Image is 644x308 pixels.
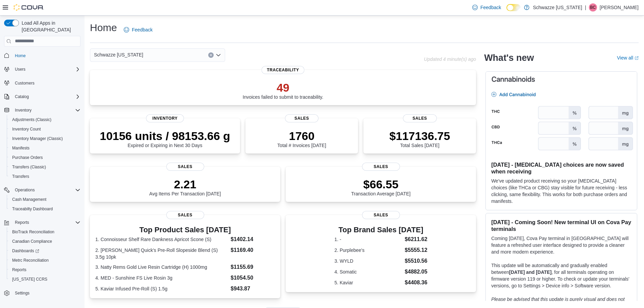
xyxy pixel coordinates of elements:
[95,236,228,243] dt: 1. Connoisseur Shelf Rare Dankness Apricot Scone (S)
[7,275,83,284] button: [US_STATE] CCRS
[9,172,80,181] span: Transfers
[12,289,32,297] a: Settings
[7,124,83,134] button: Inventory Count
[389,129,450,148] div: Total Sales [DATE]
[9,153,80,162] span: Purchase Orders
[9,135,66,143] a: Inventory Manager (Classic)
[90,21,117,34] h1: Home
[362,163,400,171] span: Sales
[1,218,83,227] button: Reports
[15,67,25,72] span: Users
[15,220,29,225] span: Reports
[9,256,80,264] span: Metrc Reconciliation
[1,78,83,88] button: Customers
[9,125,44,133] a: Inventory Count
[470,1,504,14] a: Feedback
[403,114,437,122] span: Sales
[389,129,450,143] p: $117136.75
[15,290,29,296] span: Settings
[12,164,46,170] span: Transfers (Classic)
[7,246,83,256] a: Dashboards
[12,248,39,254] span: Dashboards
[12,51,80,60] span: Home
[1,65,83,74] button: Users
[506,11,507,11] span: Dark Mode
[166,163,204,171] span: Sales
[12,218,32,227] button: Reports
[100,129,230,143] p: 10156 units / 98153.66 g
[12,186,80,194] span: Operations
[590,3,596,11] span: BC
[491,235,631,255] p: Coming [DATE], Cova Pay terminal in [GEOGRAPHIC_DATA] will feature a refreshed user interface des...
[585,3,586,11] p: |
[216,52,221,58] button: Open list of options
[9,247,42,255] a: Dashboards
[12,197,46,202] span: Cash Management
[1,185,83,195] button: Operations
[15,80,34,86] span: Customers
[132,26,152,33] span: Feedback
[15,187,35,193] span: Operations
[94,51,143,59] span: Schwazze [US_STATE]
[405,279,427,287] dd: $4408.36
[405,235,427,243] dd: $6211.62
[1,51,83,61] button: Home
[12,79,37,87] a: Customers
[334,236,402,243] dt: 1. -
[12,136,63,141] span: Inventory Manager (Classic)
[1,288,83,298] button: Settings
[12,229,54,235] span: BioTrack Reconciliation
[533,3,582,11] p: Schwazze [US_STATE]
[484,52,534,63] h2: What's new
[277,129,326,148] div: Total # Invoices [DATE]
[95,275,228,281] dt: 4. MED - Sunshine FS Live Rosin 3g
[9,266,29,274] a: Reports
[12,65,80,73] span: Users
[9,172,32,181] a: Transfers
[9,116,80,124] span: Adjustments (Classic)
[285,114,319,122] span: Sales
[9,256,51,264] a: Metrc Reconciliation
[9,163,49,171] a: Transfers (Classic)
[1,92,83,101] button: Catalog
[491,262,631,289] p: This update will be automatically and gradually enabled between , for all terminals operating on ...
[7,153,83,162] button: Purchase Orders
[12,117,51,122] span: Adjustments (Classic)
[12,93,31,101] button: Catalog
[12,258,49,263] span: Metrc Reconciliation
[100,129,230,148] div: Expired or Expiring in Next 30 Days
[589,3,597,11] div: Brennan Croy
[231,285,275,293] dd: $943.87
[617,55,639,61] a: View allExternal link
[12,106,34,114] button: Inventory
[7,227,83,237] button: BioTrack Reconciliation
[15,53,26,58] span: Home
[166,211,204,219] span: Sales
[362,211,400,219] span: Sales
[9,153,46,162] a: Purchase Orders
[9,163,80,171] span: Transfers (Classic)
[491,219,631,232] h3: [DATE] - Coming Soon! New terminal UI on Cova Pay terminals
[12,145,29,151] span: Manifests
[12,79,80,87] span: Customers
[405,246,427,254] dd: $5555.12
[334,279,402,286] dt: 5. Kaviar
[12,206,53,212] span: Traceabilty Dashboard
[12,106,80,114] span: Inventory
[405,268,427,276] dd: $4882.05
[7,172,83,181] button: Transfers
[9,237,55,245] a: Canadian Compliance
[12,155,43,160] span: Purchase Orders
[491,161,631,175] h3: [DATE] - [MEDICAL_DATA] choices are now saved when receiving
[9,144,32,152] a: Manifests
[7,195,83,204] button: Cash Management
[231,274,275,282] dd: $1054.50
[7,204,83,214] button: Traceabilty Dashboard
[149,177,221,196] div: Avg Items Per Transaction [DATE]
[7,162,83,172] button: Transfers (Classic)
[506,4,521,11] input: Dark Mode
[7,265,83,275] button: Reports
[7,143,83,153] button: Manifests
[491,177,631,205] p: We've updated product receiving so your [MEDICAL_DATA] choices (like THCa or CBG) stay visible fo...
[95,226,275,234] h3: Top Product Sales [DATE]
